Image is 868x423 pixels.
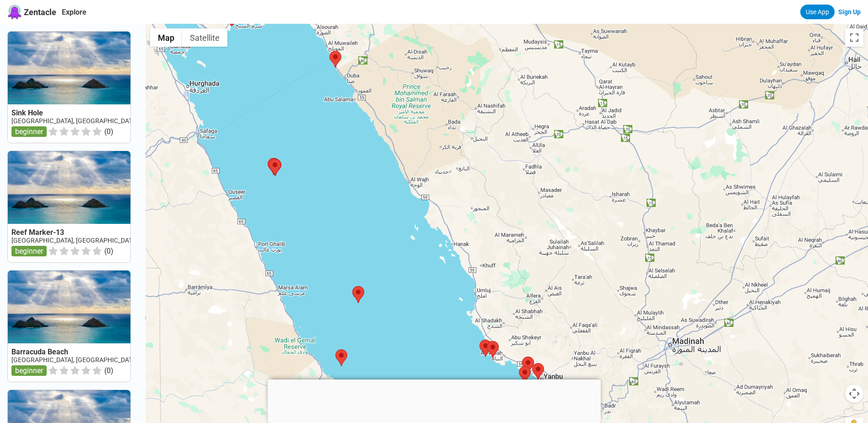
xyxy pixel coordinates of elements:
button: Show satellite imagery [182,28,227,47]
a: Explore [62,8,86,16]
button: Show street map [150,28,182,47]
a: Sign Up [838,8,861,16]
img: Zentacle logo [7,5,22,19]
button: Map camera controls [845,385,863,403]
a: Use App [800,5,835,19]
button: Toggle fullscreen view [845,28,863,47]
a: Zentacle logoZentacle [7,5,56,19]
span: Zentacle [24,7,56,17]
a: [GEOGRAPHIC_DATA], [GEOGRAPHIC_DATA] [11,356,138,363]
a: [GEOGRAPHIC_DATA], [GEOGRAPHIC_DATA] [11,117,138,125]
iframe: Advertisement [268,380,601,421]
